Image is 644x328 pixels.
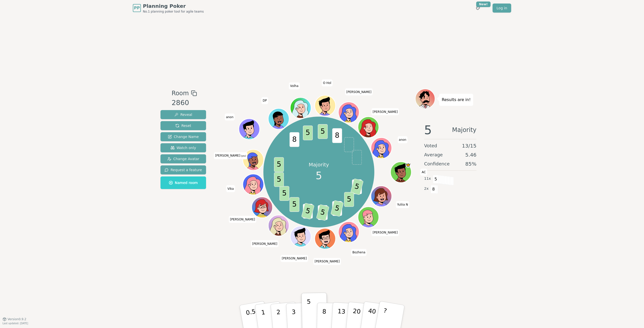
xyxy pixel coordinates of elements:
span: 5 [301,203,314,220]
span: 5 [279,186,289,201]
span: 5 [344,192,354,207]
span: 5 [274,157,284,172]
span: 5 [318,124,328,139]
button: Click to change your avatar [243,150,263,170]
button: Named room [160,176,206,189]
span: 5 [330,200,344,217]
span: 2 x [424,186,429,192]
span: 5 [289,197,299,212]
span: Click to change your name [289,82,300,89]
span: Named room [169,180,198,185]
p: 5 [307,298,311,325]
span: Version 0.9.2 [8,317,26,321]
span: Click to change your name [322,79,333,86]
span: Click to change your name [313,258,341,265]
span: Change Avatar [167,156,199,161]
button: Change Avatar [160,154,206,163]
button: Version0.9.2 [3,317,26,321]
span: Click to change your name [371,229,399,236]
span: 5 [303,126,313,140]
span: 5 [316,204,329,221]
span: Click to change your name [420,169,427,176]
span: Click to change your name [345,88,373,95]
span: 5 [274,172,284,187]
span: Confidence [424,160,450,167]
span: Click to change your name [226,185,235,192]
span: Reveal [174,112,192,117]
p: Majority [309,161,329,168]
span: 8 [332,128,342,143]
span: 5.46 [465,151,476,158]
button: New! [473,4,482,13]
span: Click to change your name [261,97,268,104]
span: Click to change your name [396,201,409,208]
button: Request a feature [160,165,206,174]
span: Click to change your name [351,249,367,256]
button: Reset [160,121,206,130]
span: Planning Poker [143,3,204,10]
a: Log in [493,4,511,13]
a: PPPlanning PokerNo.1 planning poker tool for agile teams [133,3,204,14]
span: 8 [431,185,436,194]
span: 11 x [424,176,431,181]
span: Room [172,89,189,98]
span: 5 [350,178,364,195]
span: Click to change your name [371,108,399,115]
span: Change Name [168,134,199,139]
span: 13 / 15 [462,142,476,149]
span: 85 % [465,160,476,167]
span: No.1 planning poker tool for agile teams [143,10,204,14]
span: Watch only [171,145,196,150]
span: Click to change your name [214,152,247,159]
span: Request a feature [165,167,202,172]
span: (you) [240,155,246,157]
span: 5 [424,124,432,136]
p: Results are in! [442,96,471,103]
span: Average [424,151,443,158]
button: Change Name [160,132,206,141]
span: 5 [433,175,439,183]
span: Click to change your name [229,216,256,223]
span: Reset [175,123,191,128]
span: Click to change your name [225,113,235,120]
span: Click to change your name [280,255,308,262]
span: Click to change your name [397,136,408,143]
div: 2860 [172,98,197,108]
div: New! [476,2,491,7]
span: 8 [289,132,299,147]
span: Last updated: [DATE] [3,322,28,325]
span: Voted [424,142,437,149]
span: Click to change your name [251,240,279,247]
span: PP [134,5,140,11]
button: Watch only [160,143,206,152]
button: Reveal [160,110,206,119]
span: AC is the host [406,162,411,168]
span: 5 [316,168,322,183]
span: Majority [452,124,476,136]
